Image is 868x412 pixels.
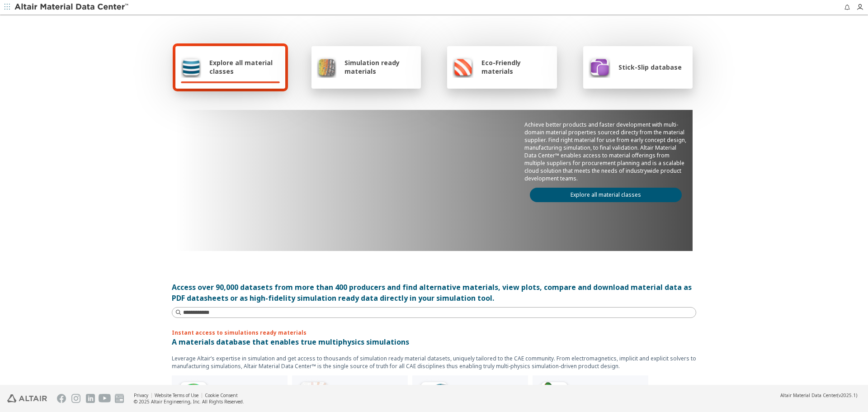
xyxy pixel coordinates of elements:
span: Eco-Friendly materials [481,58,551,76]
img: Explore all material classes [181,56,201,78]
a: Explore all material classes [530,188,682,202]
img: Eco-Friendly materials [453,56,473,78]
span: Stick-Slip database [618,63,682,71]
a: Cookie Consent [205,392,238,398]
img: Altair Material Data Center [14,3,130,12]
img: Simulation ready materials [317,56,336,78]
p: Instant access to simulations ready materials [172,329,696,336]
div: © 2025 Altair Engineering, Inc. All Rights Reserved. [134,398,244,405]
div: (v2025.1) [780,392,857,398]
span: Explore all material classes [209,58,280,76]
img: Stick-Slip database [589,56,610,78]
p: Leverage Altair’s expertise in simulation and get access to thousands of simulation ready materia... [172,355,696,370]
p: Achieve better products and faster development with multi-domain material properties sourced dire... [524,121,687,182]
div: Access over 90,000 datasets from more than 400 producers and find alternative materials, view plo... [172,282,696,303]
img: Altair Engineering [7,394,47,403]
span: Simulation ready materials [344,58,415,76]
a: Privacy [134,392,148,398]
span: Altair Material Data Center [780,392,837,398]
p: A materials database that enables true multiphysics simulations [172,336,696,347]
a: Website Terms of Use [155,392,198,398]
